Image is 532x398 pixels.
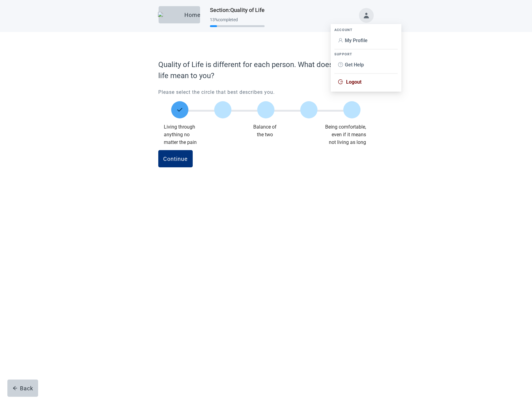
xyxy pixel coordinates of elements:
span: user [338,38,343,43]
div: Balance of the two [231,123,298,146]
div: Back [13,385,33,391]
div: Living through anything no matter the pain [164,123,231,146]
button: Continue [158,150,193,167]
h1: Section : Quality of Life [210,6,265,14]
div: Continue [163,156,188,162]
span: logout [338,79,343,84]
span: Get Help [345,62,364,68]
button: arrow-leftBack [7,380,38,397]
p: Please select the circle that best describes you. [158,89,373,96]
button: Toggle account menu [359,8,374,23]
span: Logout [346,79,361,85]
div: ACCOUNT [334,28,398,32]
div: 13 % completed [210,17,265,22]
span: question-circle [338,62,343,67]
span: arrow-left [13,386,18,391]
div: SUPPORT [334,52,398,57]
label: Quality of Life is different for each person. What does quality of life mean to you? [158,59,373,81]
ul: Account menu [331,24,401,92]
button: ElephantHome [159,6,200,23]
div: Home [164,12,195,18]
img: Elephant [158,12,182,18]
span: My Profile [345,38,368,43]
div: Being comfortable, even if it means not living as long [299,123,366,146]
div: Progress section [210,15,265,30]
